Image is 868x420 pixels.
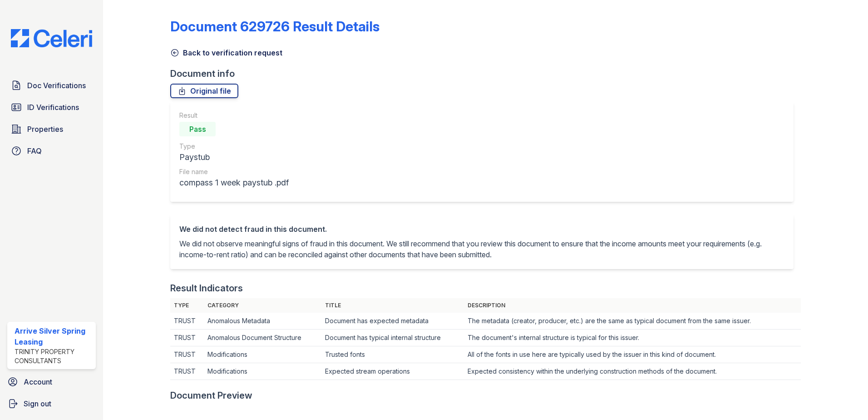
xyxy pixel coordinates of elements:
span: Account [24,376,52,387]
div: We did not detect fraud in this document. [179,224,784,235]
span: Properties [27,124,63,135]
td: Modifications [204,346,321,363]
td: Modifications [204,363,321,380]
a: FAQ [7,142,96,160]
span: Sign out [24,398,51,409]
div: Result [179,111,289,120]
a: Doc Verifications [7,76,96,95]
a: Document 629726 Result Details [170,18,380,35]
a: Back to verification request [170,47,282,58]
span: FAQ [27,145,42,156]
td: TRUST [170,313,204,330]
td: Document has typical internal structure [321,330,464,346]
div: Document info [170,67,801,80]
td: The metadata (creator, producer, etc.) are the same as typical document from the same issuer. [464,313,801,330]
td: Expected consistency within the underlying construction methods of the document. [464,363,801,380]
div: Type [179,142,289,151]
a: Properties [7,120,96,138]
th: Type [170,298,204,313]
div: Pass [179,122,216,136]
a: Sign out [4,395,99,413]
span: ID Verifications [27,102,79,113]
td: All of the fonts in use here are typically used by the issuer in this kind of document. [464,346,801,363]
td: Trusted fonts [321,346,464,363]
a: Original file [170,84,238,98]
td: Document has expected metadata [321,313,464,330]
td: TRUST [170,330,204,346]
div: Document Preview [170,389,252,402]
td: Anomalous Document Structure [204,330,321,346]
td: Expected stream operations [321,363,464,380]
div: Arrive Silver Spring Leasing [15,325,92,347]
td: Anomalous Metadata [204,313,321,330]
span: Doc Verifications [27,80,86,91]
th: Category [204,298,321,313]
a: Account [4,373,99,391]
th: Description [464,298,801,313]
div: compass 1 week paystub .pdf [179,176,289,189]
td: The document's internal structure is typical for this issuer. [464,330,801,346]
td: TRUST [170,363,204,380]
a: ID Verifications [7,98,96,116]
div: Paystub [179,151,289,164]
th: Title [321,298,464,313]
div: Result Indicators [170,282,243,295]
div: File name [179,167,289,176]
td: TRUST [170,346,204,363]
img: CE_Logo_Blue-a8612792a0a2168367f1c8372b55b34899dd931a85d93a1a3d3e32e68fde9ad4.png [4,29,99,47]
div: Trinity Property Consultants [15,347,92,365]
p: We did not observe meaningful signs of fraud in this document. We still recommend that you review... [179,238,784,260]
